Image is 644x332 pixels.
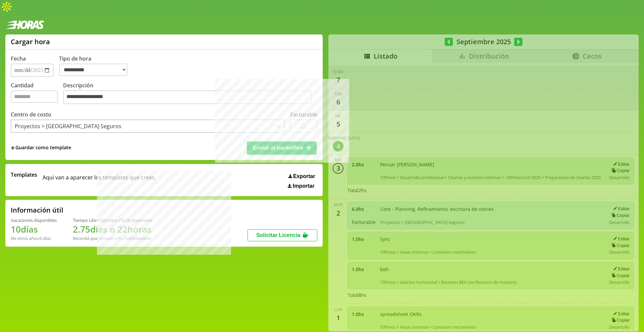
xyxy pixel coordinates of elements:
[5,20,44,29] img: logotipo
[15,122,121,130] div: Proyectos > [GEOGRAPHIC_DATA] Seguros
[293,173,315,179] span: Exportar
[11,223,57,235] h1: 10 días
[59,55,133,77] label: Tipo de hora
[248,229,317,241] button: Solicitar Licencia
[11,144,71,152] span: +Guardar como template
[256,232,301,238] span: Solicitar Licencia
[59,64,127,76] select: Tipo de hora
[11,111,51,118] label: Centro de costo
[73,223,152,235] h1: 2.75 días o 22 horas
[253,145,303,151] span: Enviar al backoffice
[11,217,57,223] div: Vacaciones disponibles
[11,171,37,178] span: Templates
[43,171,156,189] span: Aqui van a aparecer los templates que crees.
[11,235,57,241] div: De otros años: 0 días
[293,183,315,189] span: Importar
[11,205,63,215] h2: Información útil
[286,173,317,180] button: Exportar
[63,82,317,106] label: Descripción
[247,142,317,154] button: Enviar al backoffice
[11,37,50,46] h1: Cargar hora
[63,90,312,104] textarea: Descripción
[290,111,317,118] label: Facturable
[11,144,15,152] span: +
[11,90,58,103] input: Cantidad
[11,55,26,62] label: Fecha
[73,235,152,241] div: Recordá que vencen a fin de
[11,82,63,106] label: Cantidad
[129,235,151,241] b: Diciembre
[73,217,152,223] div: Tiempo Libre Optativo (TiLO) disponible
